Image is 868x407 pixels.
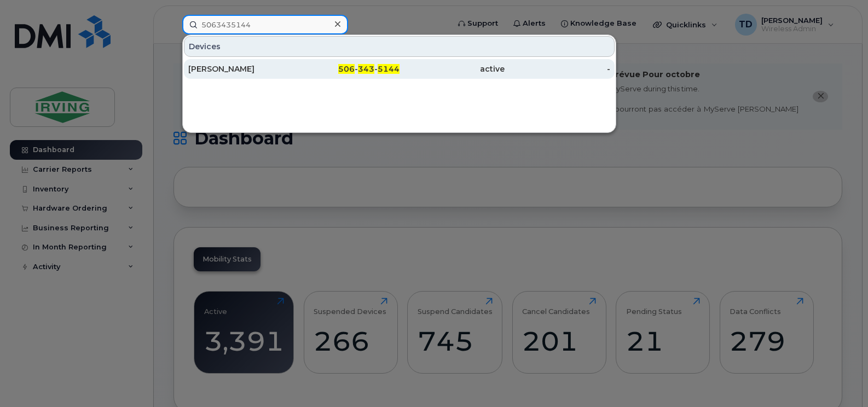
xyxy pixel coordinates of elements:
[505,63,610,74] div: -
[400,63,505,74] div: active
[338,64,355,74] span: 506
[358,64,374,74] span: 343
[294,63,400,74] div: - -
[184,36,615,57] div: Devices
[188,63,294,74] div: [PERSON_NAME]
[184,59,615,79] a: [PERSON_NAME]506-343-5144active-
[378,64,400,74] span: 5144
